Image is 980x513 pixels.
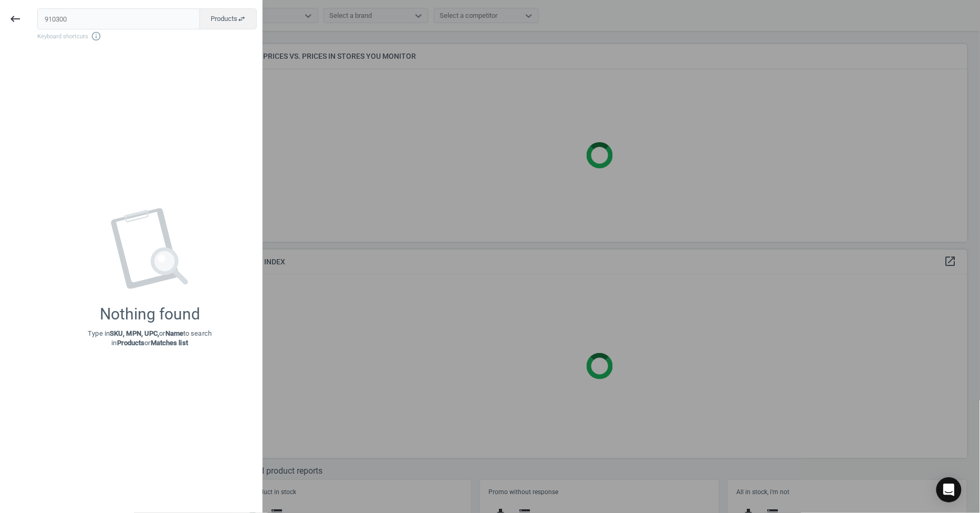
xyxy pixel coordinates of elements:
span: Products [211,14,246,24]
span: Keyboard shortcuts [37,31,257,41]
i: swap_horiz [237,15,246,23]
strong: Products [117,339,145,347]
button: keyboard_backspace [3,7,27,31]
input: Enter the SKU or product name [37,8,200,29]
i: info_outline [91,31,101,41]
p: Type in or to search in or [88,329,212,348]
div: Nothing found [100,305,200,324]
strong: SKU, MPN, UPC, [110,329,159,337]
button: Productsswap_horiz [200,8,257,29]
i: keyboard_backspace [9,13,22,25]
strong: Name [165,329,183,337]
div: Open Intercom Messenger [936,477,962,503]
strong: Matches list [151,339,188,347]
